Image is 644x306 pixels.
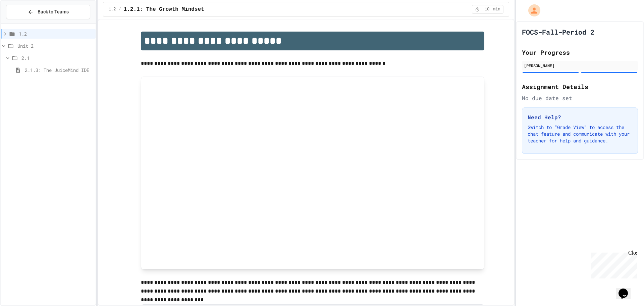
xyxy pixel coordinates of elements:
h2: Your Progress [522,48,638,57]
iframe: chat widget [616,279,637,299]
h3: Need Help? [528,113,632,121]
span: Back to Teams [38,8,69,15]
div: No due date set [522,94,638,102]
div: My Account [521,3,542,18]
span: 1.2.1: The Growth Mindset [124,5,204,13]
span: 2.1.3: The JuiceMind IDE [25,67,93,74]
iframe: chat widget [588,250,637,278]
div: [PERSON_NAME] [524,62,636,69]
span: min [493,7,500,12]
h2: Assignment Details [522,82,638,91]
div: Chat with us now!Close [3,3,46,43]
h1: FOCS-Fall-Period 2 [522,27,594,37]
span: 1.2 [19,30,93,37]
p: Switch to "Grade View" to access the chat feature and communicate with your teacher for help and ... [528,124,632,144]
span: / [118,7,121,12]
span: Unit 2 [17,42,93,49]
span: 2.1 [21,54,93,61]
span: 1.2 [109,7,116,12]
span: 10 [482,7,492,12]
button: Back to Teams [6,5,90,19]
